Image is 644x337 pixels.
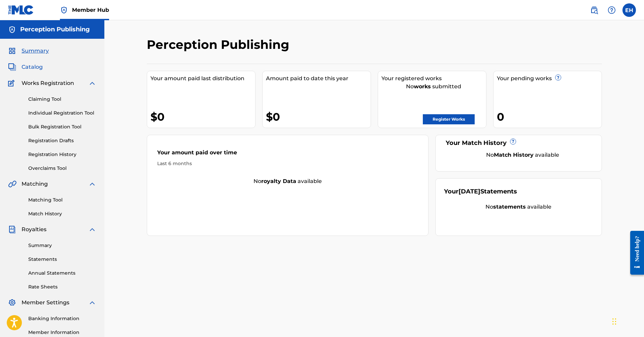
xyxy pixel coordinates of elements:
h5: Perception Publishing [20,26,90,33]
div: Your amount paid last distribution [150,74,255,83]
span: Member Hub [72,6,109,14]
div: Your Match History [444,139,593,148]
a: Register Works [423,114,475,124]
img: Matching [8,180,16,188]
div: $0 [266,109,371,124]
span: [DATE] [459,188,480,195]
div: Last 6 months [157,160,418,167]
a: Member Information [28,329,96,336]
img: expand [88,299,96,307]
span: ? [555,75,561,80]
img: help [608,6,616,14]
a: Match History [28,210,96,217]
strong: royalty data [261,178,296,184]
img: expand [88,180,96,188]
iframe: Resource Center [625,225,644,281]
strong: statements [493,204,526,210]
div: Your Statements [444,187,517,196]
a: Rate Sheets [28,283,96,290]
a: Statements [28,256,96,263]
div: No submitted [381,83,486,91]
img: Accounts [8,26,16,34]
img: Summary [8,47,16,55]
a: Summary [28,242,96,249]
div: Amount paid to date this year [266,74,371,83]
a: Bulk Registration Tool [28,123,96,130]
a: Annual Statements [28,270,96,277]
img: Royalties [8,225,16,234]
div: Your pending works [497,74,602,83]
div: No available [452,151,593,159]
div: Help [605,3,618,17]
strong: works [414,83,431,90]
img: Member Settings [8,299,16,307]
img: Catalog [8,63,16,71]
div: $0 [150,109,255,124]
a: Matching Tool [28,196,96,204]
span: Works Registration [22,79,74,87]
img: expand [88,79,96,87]
div: Drag [612,311,616,332]
img: search [590,6,598,14]
a: Overclaims Tool [28,165,96,172]
img: Works Registration [8,79,17,87]
a: Registration Drafts [28,137,96,144]
a: Public Search [587,3,601,17]
a: Banking Information [28,315,96,322]
div: Your amount paid over time [157,149,418,160]
img: expand [88,225,96,234]
iframe: Chat Widget [610,305,644,337]
img: MLC Logo [8,5,34,15]
div: User Menu [622,3,636,17]
span: Member Settings [22,299,69,307]
div: No available [147,177,429,185]
img: Top Rightsholder [60,6,68,14]
a: CatalogCatalog [8,63,43,71]
div: No available [444,203,593,211]
span: ? [510,139,516,144]
a: Individual Registration Tool [28,110,96,117]
strong: Match History [494,152,534,158]
a: Registration History [28,151,96,158]
a: SummarySummary [8,47,49,55]
span: Summary [22,47,49,55]
div: 0 [497,109,602,124]
span: Royalties [22,225,46,234]
a: Claiming Tool [28,96,96,103]
span: Catalog [22,63,43,71]
span: Matching [22,180,48,188]
div: Your registered works [381,74,486,83]
h2: Perception Publishing [147,37,293,52]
